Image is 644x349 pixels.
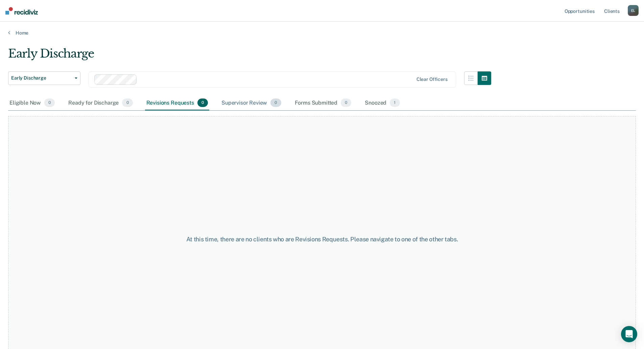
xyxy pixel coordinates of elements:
[44,99,55,107] span: 0
[628,5,639,16] div: E L
[145,96,209,111] div: Revisions Requests0
[5,7,38,15] img: Recidiviz
[390,99,400,107] span: 1
[8,47,491,66] div: Early Discharge
[165,236,479,243] div: At this time, there are no clients who are Revisions Requests. Please navigate to one of the othe...
[628,5,639,16] button: EL
[416,77,448,82] div: Clear officers
[270,99,281,107] span: 0
[122,99,133,107] span: 0
[197,99,208,107] span: 0
[8,30,636,36] a: Home
[67,96,134,111] div: Ready for Discharge0
[220,96,283,111] div: Supervisor Review0
[8,71,80,85] button: Early Discharge
[11,75,72,81] span: Early Discharge
[363,96,401,111] div: Snoozed1
[341,99,351,107] span: 0
[293,96,353,111] div: Forms Submitted0
[8,96,56,111] div: Eligible Now0
[621,326,637,342] div: Open Intercom Messenger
